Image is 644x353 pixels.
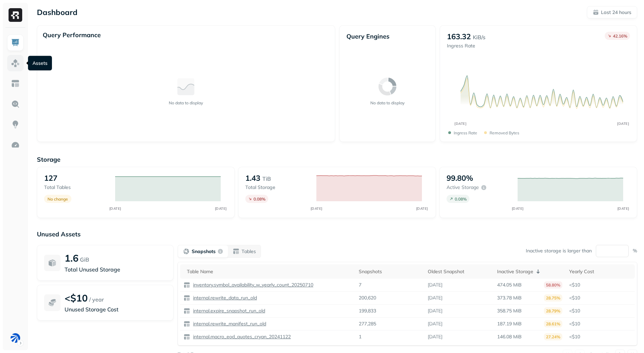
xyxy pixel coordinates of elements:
p: No data to display [370,100,405,105]
img: Optimization [11,141,20,149]
tspan: [DATE] [511,206,523,211]
img: table [183,295,190,301]
a: internal.expire_snapshot_run_old [190,308,265,314]
img: Assets [11,59,20,68]
p: 127 [44,173,57,183]
p: Snapshots [192,248,216,255]
img: table [183,282,190,289]
p: 0.08 % [455,196,467,202]
p: <$10 [569,334,632,340]
p: GiB [80,255,89,264]
p: 199,833 [359,308,376,314]
p: 0.08 % [254,196,265,202]
img: Insights [11,120,20,129]
p: 163.32 [447,32,471,41]
p: Ingress Rate [447,43,485,49]
p: Total storage [245,184,310,191]
p: % [633,248,637,254]
div: Table Name [187,268,352,275]
p: 58.80% [544,281,562,289]
p: Storage [37,156,637,163]
p: 28.75% [544,294,562,301]
tspan: [DATE] [617,206,629,211]
p: <$10 [569,295,632,301]
p: Unused Storage Cost [65,305,166,313]
p: Query Performance [43,31,101,39]
tspan: [DATE] [109,206,121,211]
p: 7 [359,282,361,288]
p: 28.61% [544,320,562,327]
p: internal.rewrite_manifest_run_old [192,321,266,327]
a: internal.rewrite_manifest_run_old [190,321,266,327]
p: [DATE] [428,308,442,314]
p: 1 [359,334,361,340]
p: Query Engines [346,32,429,40]
p: 99.80% [447,173,473,183]
p: Total Unused Storage [65,265,166,274]
p: TiB [262,175,271,183]
p: [DATE] [428,282,442,288]
p: Tables [242,248,256,255]
p: 277,285 [359,321,376,327]
p: internal.expire_snapshot_run_old [192,308,265,314]
img: table [183,308,190,314]
div: Assets [28,56,52,71]
p: 28.79% [544,307,562,314]
p: 474.05 MiB [497,282,522,288]
p: Last 24 hours [601,9,631,16]
a: internal.rewrite_data_run_old [190,295,257,301]
p: [DATE] [428,321,442,327]
img: Asset Explorer [11,79,20,88]
p: 1.43 [245,173,260,183]
p: 373.78 MiB [497,295,522,301]
p: No change [47,196,68,202]
p: <$10 [569,308,632,314]
p: 42.16 % [613,33,627,39]
p: Dashboard [37,8,78,17]
img: Query Explorer [11,100,20,108]
img: Ryft [9,8,22,22]
tspan: [DATE] [215,206,227,211]
a: internal.macro_eod_quotes_cryan_20241122 [190,334,291,340]
tspan: [DATE] [310,206,322,211]
p: Ingress Rate [454,130,477,135]
p: [DATE] [428,334,442,340]
p: <$10 [65,292,88,304]
p: internal.rewrite_data_run_old [192,295,257,301]
p: KiB/s [473,33,485,41]
tspan: [DATE] [416,206,428,211]
p: 27.24% [544,333,562,340]
p: 1.6 [65,252,79,264]
p: <$10 [569,282,632,288]
a: inventory.symbol_availability_w_yearly_count_20250710 [190,282,313,288]
p: 146.08 MiB [497,334,522,340]
img: table [183,321,190,327]
p: No data to display [169,100,203,105]
p: inventory.symbol_availability_w_yearly_count_20250710 [192,282,313,288]
div: Yearly Cost [569,268,632,275]
div: Oldest Snapshot [428,268,490,275]
img: Dashboard [11,38,20,47]
p: Inactive Storage [497,268,533,275]
div: Snapshots [359,268,421,275]
p: <$10 [569,321,632,327]
p: / year [89,295,104,304]
p: [DATE] [428,295,442,301]
p: Unused Assets [37,230,637,238]
tspan: [DATE] [617,121,629,126]
p: internal.macro_eod_quotes_cryan_20241122 [192,334,291,340]
p: Total tables [44,184,108,191]
p: 200,620 [359,295,376,301]
p: Removed bytes [490,130,519,135]
tspan: [DATE] [455,121,467,126]
button: Last 24 hours [587,6,637,18]
img: table [183,334,190,340]
img: BAM [11,333,20,343]
p: 358.75 MiB [497,308,522,314]
p: 187.19 MiB [497,321,522,327]
p: Active storage [447,184,479,191]
p: Inactive storage is larger than [526,248,592,254]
